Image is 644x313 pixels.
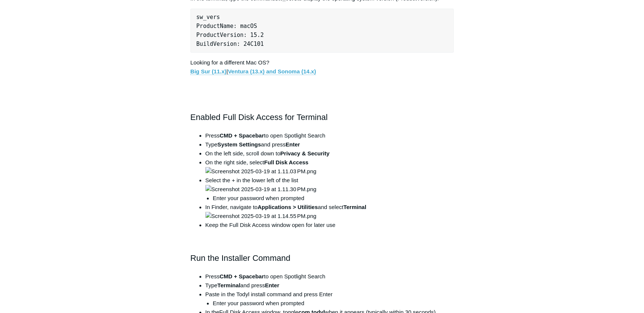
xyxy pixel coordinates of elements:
li: On the left side, scroll down to [205,149,454,158]
img: Screenshot 2025-03-19 at 1.11.03 PM.png [205,167,316,176]
h2: Enabled Full Disk Access for Terminal [190,111,454,124]
li: Keep the Full Disk Access window open for later use [205,221,454,230]
pre: sw_vers ProductName: macOS ProductVersion: 15.2 BuildVersion: 24C101 [190,9,454,53]
strong: Privacy & Security [280,150,330,156]
strong: Enter [265,282,279,288]
a: Big Sur (11.x) [190,68,227,75]
li: Select the + in the lower left of the list [205,176,454,203]
strong: Applications > Utilities [258,204,318,210]
strong: Enter [286,141,300,148]
strong: Terminal [343,204,366,210]
li: Enter your password when prompted [213,194,454,203]
img: Screenshot 2025-03-19 at 1.11.30 PM.png [205,185,316,194]
li: In Finder, navigate to and select [205,203,454,221]
strong: Full Disk Access [264,159,308,165]
strong: CMD + Spacebar [220,132,264,139]
strong: System Settings [217,141,261,148]
strong: Terminal [217,282,240,288]
a: Ventura (13.x) and Sonoma (14.x) [228,68,316,75]
li: Press to open Spotlight Search [205,272,454,281]
li: On the right side, select [205,158,454,176]
h2: Run the Installer Command [190,252,454,265]
li: Press to open Spotlight Search [205,131,454,140]
li: Type and press [205,140,454,149]
li: Enter your password when prompted [213,299,454,308]
strong: CMD + Spacebar [220,273,264,279]
li: Type and press [205,281,454,290]
img: Screenshot 2025-03-19 at 1.14.55 PM.png [205,212,316,221]
li: Paste in the Todyl install command and press Enter [205,290,454,308]
p: Looking for a different Mac OS? | [190,58,454,76]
